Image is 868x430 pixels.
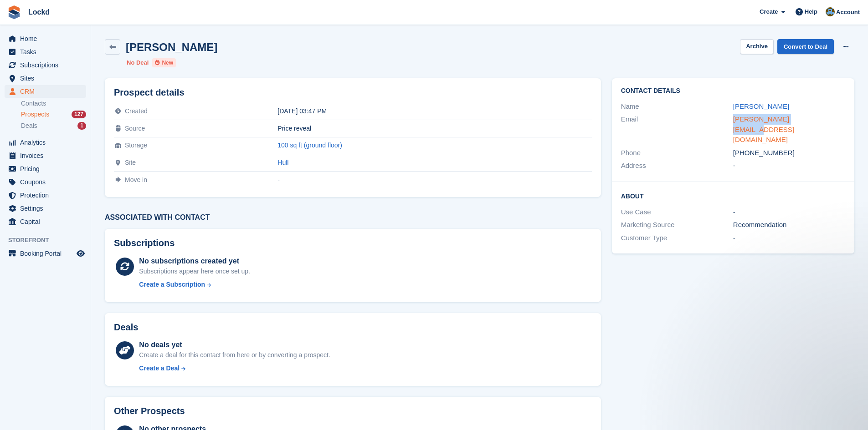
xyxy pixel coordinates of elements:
[20,189,75,202] span: Protection
[5,215,86,228] a: menu
[277,176,591,183] div: -
[127,58,149,67] li: No Deal
[5,202,86,215] a: menu
[75,248,86,259] a: Preview store
[114,87,592,98] h2: Prospect details
[621,207,733,218] div: Use Case
[5,59,86,71] a: menu
[621,233,733,243] div: Customer Type
[125,107,148,115] span: Created
[21,99,86,108] a: Contacts
[125,125,145,132] span: Source
[20,136,75,149] span: Analytics
[139,364,180,373] div: Create a Deal
[277,159,288,166] a: Hull
[740,39,774,54] button: Archive
[826,7,835,16] img: Paul Budding
[25,5,53,20] a: Lockd
[139,267,250,276] div: Subscriptions appear here once set up.
[5,189,86,202] a: menu
[5,32,86,45] a: menu
[20,149,75,162] span: Invoices
[125,176,147,183] span: Move in
[621,87,845,95] h2: Contact Details
[8,236,91,245] span: Storefront
[5,247,86,260] a: menu
[20,176,75,188] span: Coupons
[20,46,75,58] span: Tasks
[777,39,834,54] a: Convert to Deal
[125,159,136,166] span: Site
[21,121,86,131] a: Deals 1
[277,125,591,132] div: Price reveal
[20,32,75,45] span: Home
[20,247,75,260] span: Booking Portal
[20,162,75,175] span: Pricing
[5,46,86,58] a: menu
[21,110,86,119] a: Prospects 127
[21,110,49,119] span: Prospects
[5,162,86,175] a: menu
[152,58,176,67] li: New
[760,7,778,16] span: Create
[21,121,37,130] span: Deals
[733,148,845,158] div: [PHONE_NUMBER]
[139,280,250,289] a: Create a Subscription
[621,161,733,171] div: Address
[5,85,86,98] a: menu
[5,136,86,149] a: menu
[77,122,86,130] div: 1
[72,111,86,118] div: 127
[621,101,733,112] div: Name
[139,280,205,289] div: Create a Subscription
[733,161,845,171] div: -
[114,406,185,416] h2: Other Prospects
[733,233,845,243] div: -
[5,176,86,188] a: menu
[5,72,86,85] a: menu
[20,85,75,98] span: CRM
[126,41,217,53] h2: [PERSON_NAME]
[733,102,789,110] a: [PERSON_NAME]
[20,72,75,85] span: Sites
[621,148,733,158] div: Phone
[114,238,592,248] h2: Subscriptions
[733,207,845,218] div: -
[733,115,794,143] a: [PERSON_NAME][EMAIL_ADDRESS][DOMAIN_NAME]
[836,8,860,17] span: Account
[277,107,591,115] div: [DATE] 03:47 PM
[7,5,21,19] img: stora-icon-8386f47178a22dfd0bd8f6a31ec36ba5ce8667c1dd55bd0f319d3a0aa187defe.svg
[114,322,138,333] h2: Deals
[20,202,75,215] span: Settings
[139,364,330,373] a: Create a Deal
[277,142,342,149] a: 100 sq ft (ground floor)
[621,114,733,145] div: Email
[5,149,86,162] a: menu
[139,350,330,360] div: Create a deal for this contact from here or by converting a prospect.
[621,220,733,230] div: Marketing Source
[805,7,817,16] span: Help
[733,220,845,230] div: Recommendation
[621,191,845,200] h2: About
[105,213,601,222] h3: Associated with contact
[20,215,75,228] span: Capital
[125,142,147,149] span: Storage
[139,339,330,350] div: No deals yet
[20,59,75,71] span: Subscriptions
[139,256,250,267] div: No subscriptions created yet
